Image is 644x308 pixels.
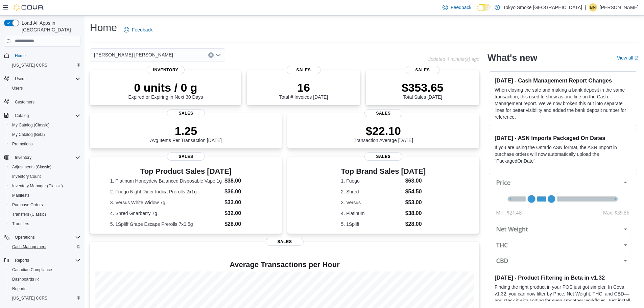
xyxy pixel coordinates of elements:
a: Inventory Count [9,172,44,181]
span: Users [12,86,23,91]
button: [US_STATE] CCRS [7,293,83,303]
a: Transfers (Classic) [9,210,49,218]
h3: [DATE] - Product Filtering in Beta in v1.32 [495,274,631,281]
button: Canadian Compliance [7,265,83,275]
span: Dashboards [12,277,39,282]
img: Cova [14,4,44,11]
span: [PERSON_NAME] [PERSON_NAME] [94,51,173,59]
span: Transfers (Classic) [12,212,46,217]
button: Inventory Count [7,172,83,181]
button: Open list of options [216,52,221,58]
span: Inventory Manager (Classic) [9,182,80,190]
dt: 5. 1Spliff Grape Escape Prerolls 7x0.5g [110,221,222,228]
span: Load All Apps in [GEOGRAPHIC_DATA] [19,20,80,33]
p: $353.65 [402,81,444,94]
span: My Catalog (Beta) [9,131,80,139]
span: Inventory [147,66,185,74]
h3: Top Brand Sales [DATE] [341,167,426,175]
span: Users [15,76,25,81]
button: Catalog [12,112,31,120]
span: Adjustments (Classic) [12,164,51,170]
span: Operations [12,233,80,241]
button: Inventory [1,153,83,162]
div: Avg Items Per Transaction [DATE] [150,124,222,143]
dt: 3. Versus [341,199,403,206]
a: My Catalog (Classic) [9,121,52,129]
a: Feedback [121,23,155,37]
button: My Catalog (Beta) [7,130,83,139]
dt: 2. Fuego Night Rider Indica Prerolls 2x1g [110,188,222,195]
span: Manifests [9,191,80,199]
p: If you are using the Ontario ASN format, the ASN Import in purchase orders will now automatically... [495,144,631,164]
span: Adjustments (Classic) [9,163,80,171]
button: Inventory Manager (Classic) [7,181,83,191]
a: Dashboards [7,275,83,284]
button: Promotions [7,139,83,149]
span: Reports [12,286,26,291]
dd: $33.00 [224,198,262,207]
button: Transfers [7,219,83,229]
h4: Average Transactions per Hour [95,261,474,269]
a: Feedback [440,1,474,14]
dt: 3. Versus White Widow 7g [110,199,222,206]
a: My Catalog (Beta) [9,131,48,139]
span: Dashboards [9,275,80,283]
dd: $28.00 [224,220,262,228]
p: 16 [279,81,328,94]
span: My Catalog (Classic) [12,122,50,128]
a: Manifests [9,191,32,199]
dt: 5. 1Spliff [341,221,403,228]
div: Total # Invoices [DATE] [279,81,328,100]
button: Clear input [208,52,214,58]
span: Promotions [9,140,80,148]
span: Catalog [15,113,29,118]
a: [US_STATE] CCRS [9,61,50,69]
span: Purchase Orders [12,202,43,208]
span: [US_STATE] CCRS [12,295,47,301]
dt: 4. Shred Gnarberry 7g [110,210,222,217]
a: Cash Management [9,243,49,251]
button: Purchase Orders [7,200,83,210]
dd: $53.00 [405,198,426,207]
span: Sales [406,66,440,74]
a: Canadian Compliance [9,266,55,274]
h3: [DATE] - ASN Imports Packaged On Dates [495,135,631,141]
button: Reports [12,256,32,264]
span: Customers [12,98,80,106]
dt: 2. Shred [341,188,403,195]
dd: $63.00 [405,177,426,185]
span: Reports [9,285,80,293]
button: Home [1,51,83,61]
dd: $38.00 [405,209,426,217]
div: Transaction Average [DATE] [354,124,413,143]
button: [US_STATE] CCRS [7,61,83,70]
span: Reports [12,256,80,264]
span: Manifests [12,193,29,198]
span: My Catalog (Classic) [9,121,80,129]
span: Canadian Compliance [9,266,80,274]
button: Operations [1,233,83,242]
dt: 4. Platinum [341,210,403,217]
p: Updated 4 minute(s) ago [427,56,479,62]
dd: $28.00 [405,220,426,228]
span: Home [12,51,80,60]
span: Inventory Manager (Classic) [12,183,63,189]
span: Users [12,75,80,83]
span: Feedback [451,4,471,11]
button: Inventory [12,153,34,162]
button: Users [1,74,83,84]
span: Purchase Orders [9,201,80,209]
svg: External link [635,56,639,60]
span: Operations [15,235,35,240]
a: Transfers [9,220,32,228]
span: Customers [15,99,34,105]
a: View allExternal link [617,55,639,61]
div: Brianna Nesbitt [589,3,597,11]
input: Dark Mode [477,4,491,11]
span: Sales [266,238,304,246]
span: Feedback [132,26,152,33]
span: Transfers [9,220,80,228]
span: Cash Management [9,243,80,251]
span: Home [15,53,26,58]
div: Total Sales [DATE] [402,81,444,100]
